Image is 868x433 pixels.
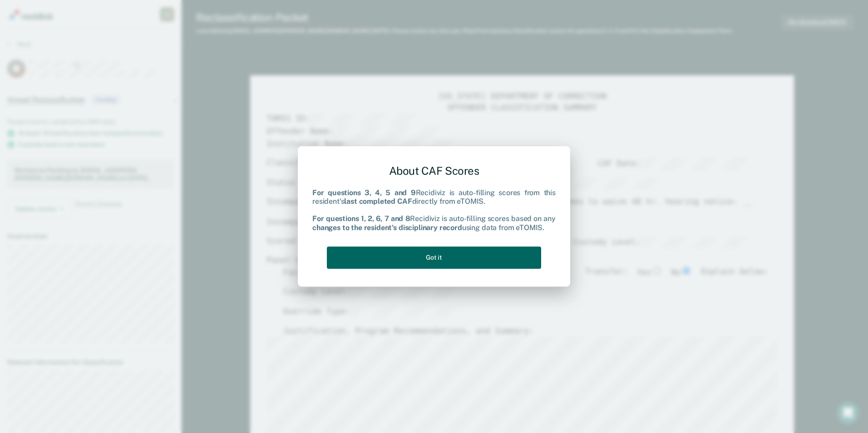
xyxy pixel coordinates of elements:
div: Recidiviz is auto-filling scores from this resident's directly from eTOMIS. Recidiviz is auto-fil... [312,188,556,232]
div: About CAF Scores [312,157,556,185]
b: For questions 1, 2, 6, 7 and 8 [312,215,410,223]
b: last completed CAF [344,197,412,206]
b: For questions 3, 4, 5 and 9 [312,188,416,197]
button: Got it [327,246,541,269]
b: changes to the resident's disciplinary record [312,223,462,232]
